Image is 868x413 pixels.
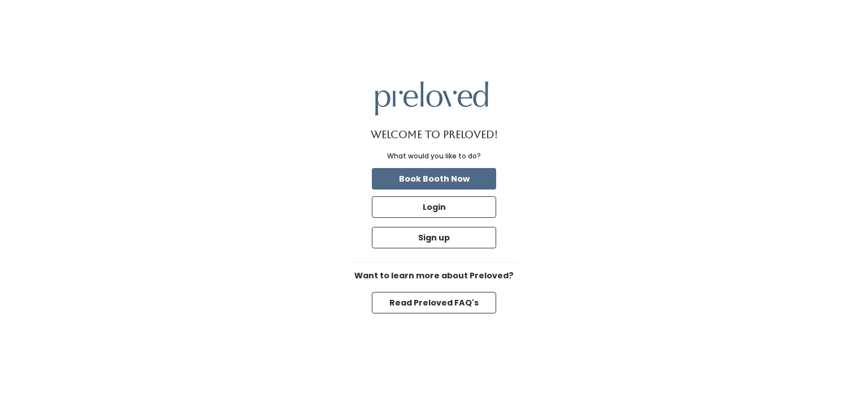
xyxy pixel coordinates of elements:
img: preloved logo [375,81,488,115]
button: Sign up [372,227,496,248]
a: Login [370,194,498,220]
h1: Welcome to Preloved! [371,129,498,140]
a: Sign up [370,225,498,251]
button: Login [372,196,496,218]
h6: Want to learn more about Preloved? [349,272,519,281]
button: Read Preloved FAQ's [372,292,496,313]
div: What would you like to do? [387,151,481,161]
button: Book Booth Now [372,168,496,190]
